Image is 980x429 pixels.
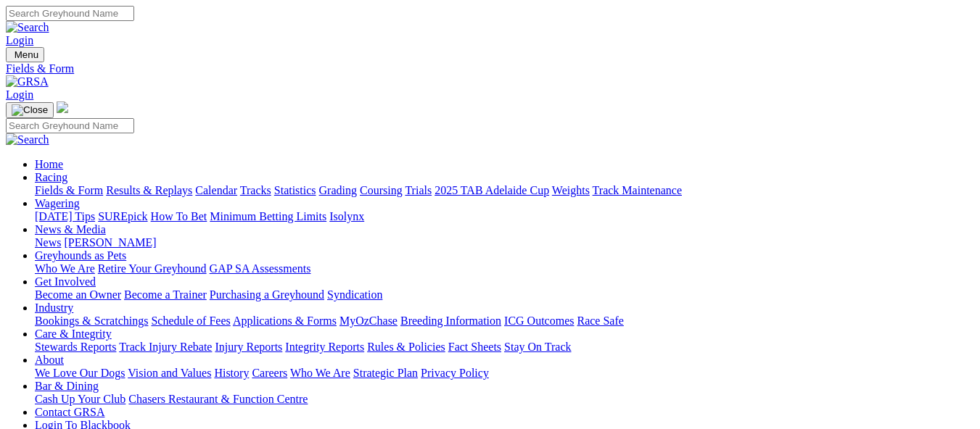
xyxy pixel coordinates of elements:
[151,315,230,327] a: Schedule of Fees
[35,184,974,197] div: Racing
[35,236,974,249] div: News & Media
[339,315,398,327] a: MyOzChase
[6,6,134,21] input: Search
[6,118,134,133] input: Search
[6,75,49,88] img: GRSA
[35,184,103,196] a: Fields & Form
[35,315,148,327] a: Bookings & Scratchings
[12,104,48,116] img: Close
[35,301,73,314] a: Industry
[577,315,623,327] a: Race Safe
[327,288,382,301] a: Syndication
[35,393,125,405] a: Cash Up Your Club
[6,47,44,62] button: Toggle navigation
[252,367,287,379] a: Careers
[35,341,116,353] a: Stewards Reports
[504,315,574,327] a: ICG Outcomes
[210,262,311,275] a: GAP SA Assessments
[35,354,64,366] a: About
[35,380,99,392] a: Bar & Dining
[240,184,271,196] a: Tracks
[233,315,337,327] a: Applications & Forms
[35,393,974,406] div: Bar & Dining
[6,34,33,46] a: Login
[290,367,350,379] a: Who We Are
[35,249,126,262] a: Greyhounds as Pets
[35,367,974,380] div: About
[35,171,67,183] a: Racing
[421,367,489,379] a: Privacy Policy
[435,184,549,196] a: 2025 TAB Adelaide Cup
[6,102,54,118] button: Toggle navigation
[504,341,571,353] a: Stay On Track
[35,210,974,223] div: Wagering
[35,275,96,288] a: Get Involved
[35,406,104,418] a: Contact GRSA
[35,197,80,209] a: Wagering
[6,21,49,34] img: Search
[151,210,207,222] a: How To Bet
[285,341,364,353] a: Integrity Reports
[400,315,501,327] a: Breeding Information
[124,288,207,301] a: Become a Trainer
[35,328,112,340] a: Care & Integrity
[64,236,156,249] a: [PERSON_NAME]
[119,341,212,353] a: Track Injury Rebate
[360,184,403,196] a: Coursing
[35,236,61,249] a: News
[448,341,501,353] a: Fact Sheets
[106,184,192,196] a: Results & Replays
[367,341,445,353] a: Rules & Policies
[35,158,63,170] a: Home
[128,367,211,379] a: Vision and Values
[329,210,364,222] a: Isolynx
[35,210,95,222] a: [DATE] Tips
[210,288,324,301] a: Purchasing a Greyhound
[552,184,590,196] a: Weights
[35,315,974,328] div: Industry
[98,262,207,275] a: Retire Your Greyhound
[15,49,38,60] span: Menu
[35,223,106,236] a: News & Media
[35,341,974,354] div: Care & Integrity
[98,210,147,222] a: SUREpick
[35,367,125,379] a: We Love Our Dogs
[6,88,33,101] a: Login
[35,288,974,301] div: Get Involved
[405,184,432,196] a: Trials
[214,367,249,379] a: History
[195,184,237,196] a: Calendar
[593,184,682,196] a: Track Maintenance
[353,367,418,379] a: Strategic Plan
[215,341,282,353] a: Injury Reports
[35,262,95,275] a: Who We Are
[35,288,121,301] a: Become an Owner
[6,62,974,75] a: Fields & Form
[35,262,974,275] div: Greyhounds as Pets
[319,184,357,196] a: Grading
[210,210,326,222] a: Minimum Betting Limits
[274,184,316,196] a: Statistics
[128,393,308,405] a: Chasers Restaurant & Function Centre
[57,101,68,113] img: logo-grsa-white.png
[6,133,49,146] img: Search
